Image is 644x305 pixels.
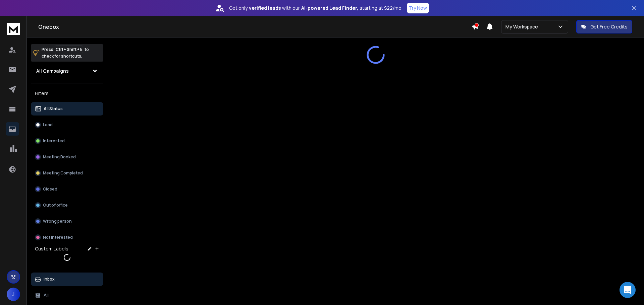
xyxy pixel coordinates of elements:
[576,20,632,33] button: Get Free Credits
[505,23,541,30] p: My Workspace
[36,68,69,74] h1: All Campaigns
[43,219,72,224] p: Wrong person
[31,166,103,180] button: Meeting Completed
[590,23,628,30] p: Get Free Credits
[43,170,83,176] p: Meeting Completed
[31,199,103,212] button: Out of office
[31,273,103,286] button: Inbox
[31,134,103,148] button: Interested
[31,182,103,196] button: Closed
[35,245,68,252] h3: Custom Labels
[31,118,103,132] button: Lead
[301,5,358,11] strong: AI-powered Lead Finder,
[38,23,472,31] h1: Onebox
[229,5,401,11] p: Get only with our starting at $22/mo
[31,64,103,78] button: All Campaigns
[409,5,427,11] p: Try Now
[407,3,429,13] button: Try Now
[43,122,53,128] p: Lead
[7,23,20,35] img: logo
[31,231,103,244] button: Not Interested
[7,288,20,301] button: J
[44,293,49,298] p: All
[44,106,63,111] p: All Status
[31,215,103,228] button: Wrong person
[43,186,57,192] p: Closed
[31,289,103,302] button: All
[43,203,68,208] p: Out of office
[43,235,73,240] p: Not Interested
[43,154,76,160] p: Meeting Booked
[620,282,636,298] div: Open Intercom Messenger
[55,46,83,53] span: Ctrl + Shift + k
[249,5,281,11] strong: verified leads
[31,150,103,164] button: Meeting Booked
[42,46,89,60] p: Press to check for shortcuts.
[44,277,55,282] p: Inbox
[31,89,103,98] h3: Filters
[43,138,65,144] p: Interested
[31,102,103,116] button: All Status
